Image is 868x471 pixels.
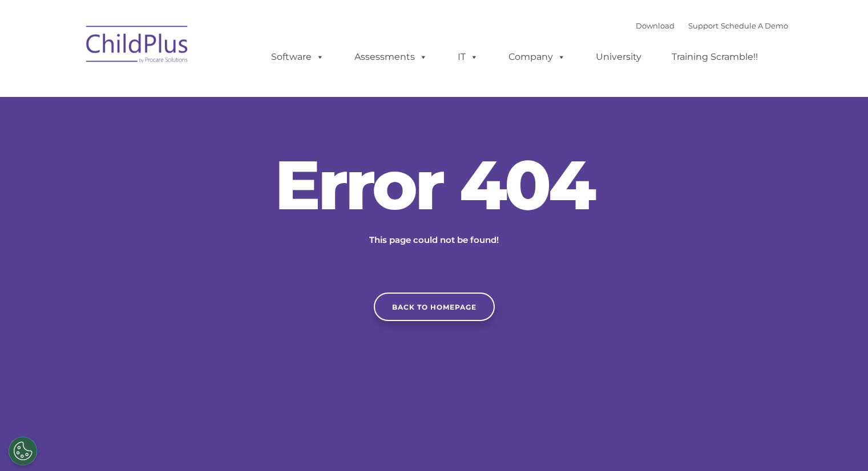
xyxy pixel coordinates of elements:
[263,151,605,219] h2: Error 404
[636,21,788,30] font: |
[584,46,653,68] a: University
[660,46,769,68] a: Training Scramble!!
[636,21,675,30] a: Download
[80,18,195,75] img: ChildPlus by Procare Solutions
[374,293,495,321] a: Back to homepage
[497,46,577,68] a: Company
[314,233,554,247] p: This page could not be found!
[688,21,718,30] a: Support
[343,46,439,68] a: Assessments
[721,21,788,30] a: Schedule A Demo
[446,46,490,68] a: IT
[260,46,336,68] a: Software
[9,437,37,465] button: Cookies Settings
